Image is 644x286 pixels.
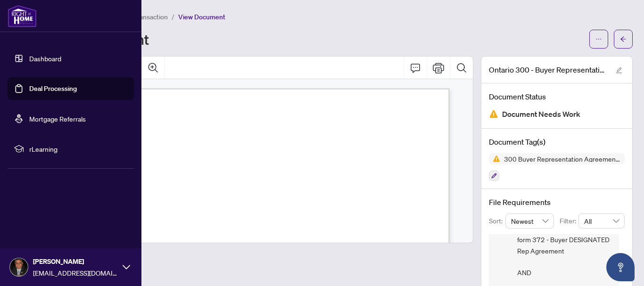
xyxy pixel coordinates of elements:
p: Filter: [560,216,578,226]
img: logo [8,5,37,27]
img: Status Icon [489,153,500,164]
span: Newest [511,214,549,228]
img: Profile Icon [10,258,28,276]
h4: Document Tag(s) [489,136,625,147]
span: Ontario 300 - Buyer Representation Agreement Authority for Purchase or Lease.pdf [489,64,607,75]
span: All [584,214,619,228]
li: / [172,11,174,22]
span: ellipsis [595,36,602,42]
span: rLearning [29,144,127,154]
a: Dashboard [29,54,61,63]
span: [EMAIL_ADDRESS][DOMAIN_NAME] [33,268,118,278]
img: Document Status [489,109,498,119]
h4: Document Status [489,91,625,102]
span: Document Needs Work [502,108,580,121]
button: Open asap [606,253,635,281]
p: Sort: [489,216,505,226]
h4: File Requirements [489,196,625,208]
span: [PERSON_NAME] [33,256,118,267]
span: 300 Buyer Representation Agreement - Authority for Purchase or Lease [500,155,625,162]
a: Deal Processing [29,84,77,93]
span: edit [616,67,622,74]
span: View Document [178,13,225,21]
a: Mortgage Referrals [29,114,86,123]
span: arrow-left [620,36,627,42]
span: View Transaction [117,13,168,21]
